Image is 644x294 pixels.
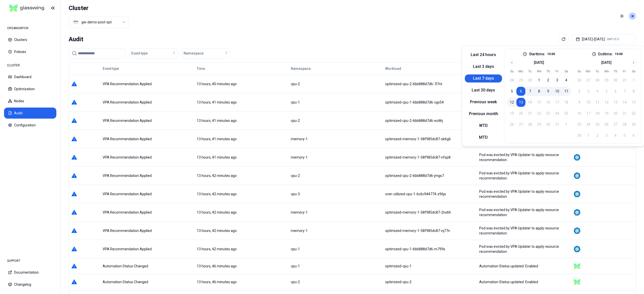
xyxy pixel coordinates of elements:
span: GMT+5.5 [607,37,619,41]
button: Namespace [182,48,230,58]
th: Monday [516,69,526,74]
img: aws [73,20,78,25]
button: MTD [465,133,502,141]
img: info [71,118,77,124]
img: GlassWing [7,2,46,14]
div: optimized-cpu-2-6bb888d7d6-jmgs7 [385,173,475,178]
button: Previous week [465,98,502,106]
button: Namespace [291,64,311,74]
div: optimized-cpu-2-6bb888d7d6-wz8rj [385,118,475,123]
button: 8 [535,87,544,96]
button: Configuration [4,120,56,131]
span: 13 hours, 42 minutes ago [197,174,237,178]
img: info [71,246,77,252]
div: optimized-cpu-1 [385,264,475,269]
th: Saturday [629,69,638,74]
img: info [71,263,77,269]
button: 30 [526,76,535,85]
button: Go to next month [630,59,637,66]
div: cpu-2 [291,279,380,284]
button: Last 7 days [465,74,502,82]
div: Automation Status Changed [103,279,192,284]
button: 13 [516,98,526,107]
div: Automation Status Changed [103,264,192,269]
div: optimized-memory-1-58f985dc87-sk6g6 [385,136,475,141]
div: Pod was evicted by VPA Updater to apply resource recommendation. [479,244,569,254]
div: memory-1 [291,136,380,141]
div: over-utilized-cpu-1-6c6c944774-z96js [385,191,475,197]
div: CLUSTER [4,60,56,70]
button: Previous month [465,110,502,118]
div: ORGANISATION [4,23,56,33]
div: cpu-2 [291,173,380,178]
span: 13 hours, 41 minutes ago [197,100,237,104]
div: Pod was evicted by VPA Updater to apply resource recommendation. [479,189,569,199]
div: Pod was evicted by VPA Updater to apply resource recommendation. [479,207,569,217]
div: optimized-cpu-1-6bb888d7d6-m799s [385,247,475,252]
button: Optimization [4,83,56,94]
div: VPA Recommendation Applied [103,210,192,215]
img: kubernetes [573,154,581,161]
button: Time [197,64,205,74]
div: memory-1 [291,210,380,215]
button: Documentation [4,267,56,278]
div: VPA Recommendation Applied [103,173,192,178]
label: End time: [598,52,613,56]
span: 13 hours, 42 minutes ago [197,192,237,196]
button: Audit [4,108,56,119]
span: 13 hours, 46 minutes ago [197,280,237,284]
button: Nodes [4,95,56,107]
th: Thursday [544,69,553,74]
img: info [71,99,77,105]
span: 13 hours, 42 minutes ago [197,210,237,214]
button: 10 [553,87,562,96]
div: Audit [69,34,83,44]
button: Last 30 days [465,86,502,94]
button: 7 [526,87,535,96]
div: Automation Status updated: Enabled [479,279,569,284]
div: VPA Recommendation Applied [103,100,192,105]
div: cpu-2 [291,118,380,123]
img: info [71,228,77,234]
img: info [71,191,77,197]
span: 13 hours, 40 minutes ago [197,82,237,86]
p: 10:00 [615,52,623,56]
div: VPA Recommendation Applied [103,228,192,233]
div: Pod was evicted by VPA Updater to apply resource recommendation. [479,152,569,162]
span: Namespace [184,51,204,56]
img: info [71,279,77,285]
div: gw-demo-post-opt [82,20,112,25]
div: optimized-cpu-2-6bb888d7d6-7l7nt [385,81,475,86]
button: Event type [130,48,178,58]
img: kubernetes [573,245,581,253]
div: optimized-memory-1-58f985dc87-nj77n [385,228,475,233]
th: Friday [620,69,629,74]
div: VPA Recommendation Applied [103,81,192,86]
button: [DATE]-[DATE]GMT+5.5 [572,34,636,44]
button: 3 [553,76,562,85]
th: Wednesday [602,69,611,74]
button: 6 [516,87,526,96]
span: 13 hours, 41 minutes ago [197,155,237,159]
th: Friday [553,69,562,74]
th: Thursday [611,69,620,74]
div: cpu-1 [291,247,380,252]
th: Sunday [575,69,584,74]
img: kubernetes [573,227,581,234]
div: VPA Recommendation Applied [103,155,192,160]
img: kubernetes [573,209,581,216]
div: cpu-1 [291,100,380,105]
th: Sunday [507,69,516,74]
button: Workload [385,64,401,74]
button: 5 [507,87,516,96]
div: optimized-cpu-1-6bb888d7d6-cgx54 [385,100,475,105]
button: 1 [535,76,544,85]
button: 2 [544,76,553,85]
button: WTD [465,122,502,130]
span: 13 hours, 41 minutes ago [197,119,237,123]
div: memory-1 [291,228,380,233]
th: Monday [584,69,593,74]
p: 10:00 [547,52,555,56]
span: 13 hours, 42 minutes ago [197,247,237,251]
button: 28 [507,76,516,85]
